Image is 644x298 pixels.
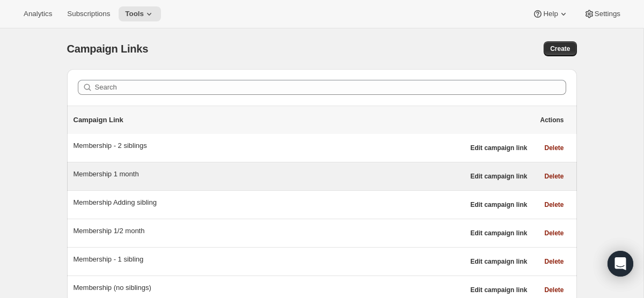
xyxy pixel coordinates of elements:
button: Edit campaign link [464,282,533,297]
span: Help [543,10,558,18]
button: Edit campaign link [464,197,533,212]
button: Analytics [17,6,58,21]
button: Create [544,41,576,56]
button: Delete [538,254,570,269]
span: Analytics [24,10,52,18]
span: Edit campaign link [470,257,527,266]
button: Delete [538,282,570,297]
span: Campaign Links [67,43,149,55]
span: Edit campaign link [470,172,527,181]
button: Settings [577,6,627,21]
span: Delete [544,172,563,181]
button: Actions [533,113,570,128]
button: Delete [538,226,570,241]
div: Membership - 2 siblings [74,140,464,151]
span: Settings [595,10,620,18]
span: Edit campaign link [470,229,527,237]
div: Open Intercom Messenger [608,251,633,277]
div: Membership 1/2 month [74,226,464,236]
div: Membership - 1 sibling [74,254,464,265]
button: Subscriptions [61,6,116,21]
button: Delete [538,197,570,212]
input: Search [95,80,566,95]
button: Edit campaign link [464,169,533,184]
span: Actions [540,116,563,124]
button: Tools [119,6,161,21]
span: Delete [544,144,563,152]
span: Delete [544,200,563,209]
button: Edit campaign link [464,140,533,155]
button: Delete [538,140,570,155]
button: Help [526,6,575,21]
span: Create [550,44,570,53]
button: Edit campaign link [464,226,533,241]
button: Delete [538,169,570,184]
span: Edit campaign link [470,144,527,152]
p: Campaign Link [74,115,534,125]
span: Edit campaign link [470,286,527,294]
span: Delete [544,286,563,294]
span: Subscriptions [67,10,110,18]
span: Delete [544,257,563,266]
span: Delete [544,229,563,237]
div: Membership 1 month [74,169,464,180]
button: Edit campaign link [464,254,533,269]
div: Membership (no siblings) [74,282,464,293]
span: Edit campaign link [470,200,527,209]
div: Membership Adding sibling [74,197,464,208]
span: Tools [125,10,144,18]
